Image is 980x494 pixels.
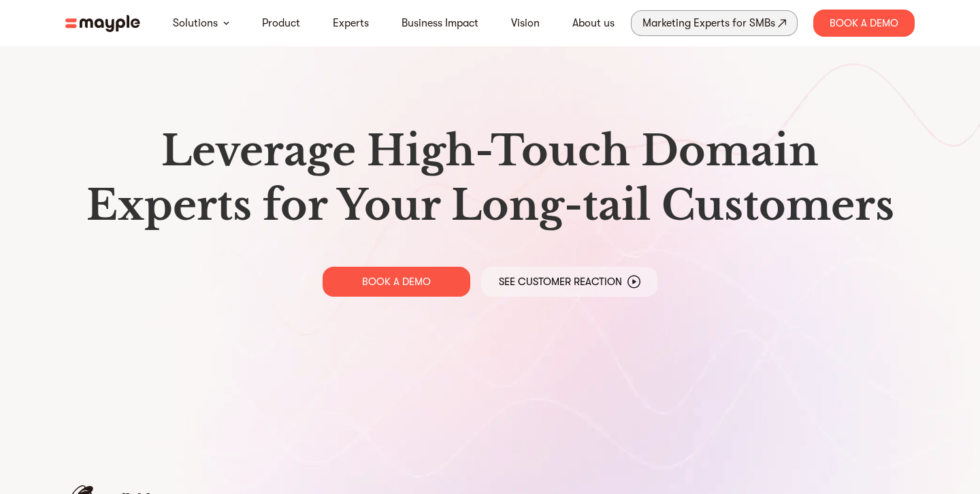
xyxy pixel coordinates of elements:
[631,10,798,36] a: Marketing Experts for SMBs
[572,15,615,31] a: About us
[499,275,622,289] p: See Customer Reaction
[813,10,915,37] div: Book A Demo
[402,15,478,31] a: Business Impact
[262,15,300,31] a: Product
[76,124,904,233] h1: Leverage High-Touch Domain Experts for Your Long-tail Customers
[362,275,431,289] p: BOOK A DEMO
[173,15,218,31] a: Solutions
[642,14,775,33] div: Marketing Experts for SMBs
[323,267,470,297] a: BOOK A DEMO
[511,15,540,31] a: Vision
[333,15,369,31] a: Experts
[223,21,229,25] img: arrow-down
[65,15,140,32] img: mayple-logo
[481,267,657,297] a: See Customer Reaction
